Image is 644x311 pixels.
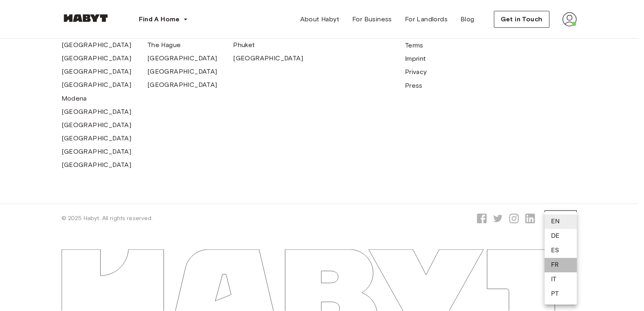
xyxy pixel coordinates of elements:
li: PT [545,287,577,301]
li: DE [545,229,577,243]
li: FR [545,258,577,272]
li: IT [545,272,577,287]
li: ES [545,243,577,258]
li: EN [545,214,577,229]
